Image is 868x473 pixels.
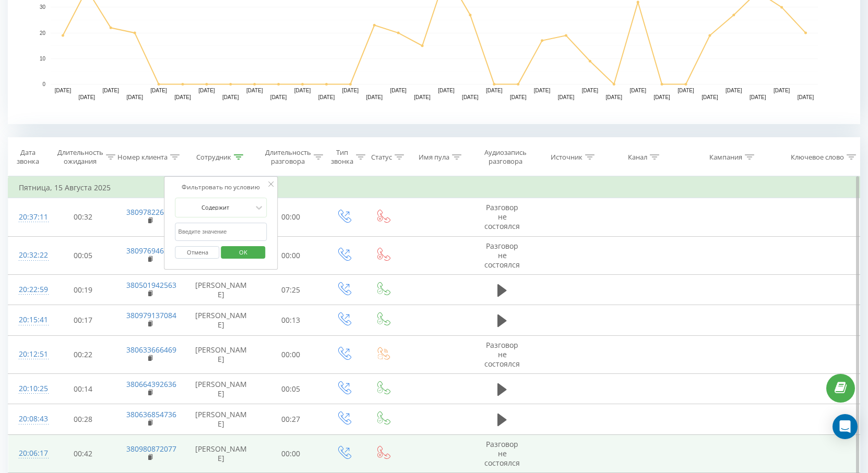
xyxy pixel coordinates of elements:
[19,245,40,265] div: 20:32:22
[258,198,324,237] td: 00:00
[265,148,311,166] div: Длительность разговора
[198,88,215,93] text: [DATE]
[50,275,116,305] td: 00:19
[246,88,263,93] text: [DATE]
[174,94,191,100] text: [DATE]
[342,88,359,93] text: [DATE]
[628,153,647,162] div: Канал
[19,280,40,300] div: 20:22:59
[126,310,176,320] a: 380979137084
[701,94,718,100] text: [DATE]
[510,94,527,100] text: [DATE]
[294,88,311,93] text: [DATE]
[184,434,258,473] td: [PERSON_NAME]
[19,344,40,365] div: 20:12:51
[117,153,168,162] div: Номер клиента
[126,444,176,454] a: 380980872077
[126,207,176,217] a: 380978226658
[221,246,265,259] button: OK
[462,94,479,100] text: [DATE]
[150,88,167,93] text: [DATE]
[126,409,176,419] a: 380636854736
[50,335,116,374] td: 00:22
[833,414,858,439] div: Open Intercom Messenger
[40,5,46,10] text: 30
[551,153,582,162] div: Источник
[709,153,742,162] div: Кампания
[50,434,116,473] td: 00:42
[175,182,267,192] div: Фильтровать по условию
[184,335,258,374] td: [PERSON_NAME]
[270,94,287,100] text: [DATE]
[419,153,449,162] div: Имя пула
[184,404,258,434] td: [PERSON_NAME]
[331,148,353,166] div: Тип звонка
[534,88,551,93] text: [DATE]
[774,88,790,93] text: [DATE]
[126,345,176,355] a: 380633666469
[8,177,860,198] td: Пятница, 15 Августа 2025
[229,244,258,260] span: OK
[484,202,520,231] span: Разговор не состоялся
[50,404,116,434] td: 00:28
[258,305,324,335] td: 00:13
[50,198,116,237] td: 00:32
[57,148,103,166] div: Длительность ожидания
[222,94,239,100] text: [DATE]
[50,305,116,335] td: 00:17
[50,236,116,275] td: 00:05
[484,241,520,270] span: Разговор не состоялся
[606,94,623,100] text: [DATE]
[42,81,45,87] text: 0
[558,94,575,100] text: [DATE]
[126,94,143,100] text: [DATE]
[258,275,324,305] td: 07:25
[55,88,72,93] text: [DATE]
[486,88,503,93] text: [DATE]
[40,56,46,62] text: 10
[184,275,258,305] td: [PERSON_NAME]
[19,207,40,227] div: 20:37:11
[677,88,694,93] text: [DATE]
[366,94,383,100] text: [DATE]
[175,246,220,259] button: Отмена
[19,443,40,464] div: 20:06:17
[480,148,531,166] div: Аудиозапись разговора
[414,94,431,100] text: [DATE]
[653,94,670,100] text: [DATE]
[791,153,844,162] div: Ключевое слово
[318,94,335,100] text: [DATE]
[184,374,258,404] td: [PERSON_NAME]
[175,223,267,241] input: Введите значение
[103,88,120,93] text: [DATE]
[484,439,520,468] span: Разговор не состоялся
[40,30,46,36] text: 20
[184,305,258,335] td: [PERSON_NAME]
[371,153,392,162] div: Статус
[438,88,455,93] text: [DATE]
[126,246,176,256] a: 380976946324
[126,379,176,389] a: 380664392636
[19,310,40,330] div: 20:15:41
[798,94,814,100] text: [DATE]
[8,148,47,166] div: Дата звонка
[258,236,324,275] td: 00:00
[258,404,324,434] td: 00:27
[258,434,324,473] td: 00:00
[484,340,520,369] span: Разговор не состоялся
[19,379,40,399] div: 20:10:25
[126,280,176,290] a: 380501942563
[726,88,742,93] text: [DATE]
[258,335,324,374] td: 00:00
[79,94,96,100] text: [DATE]
[390,88,407,93] text: [DATE]
[196,153,231,162] div: Сотрудник
[19,409,40,429] div: 20:08:43
[750,94,766,100] text: [DATE]
[258,374,324,404] td: 00:05
[582,88,599,93] text: [DATE]
[629,88,646,93] text: [DATE]
[50,374,116,404] td: 00:14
